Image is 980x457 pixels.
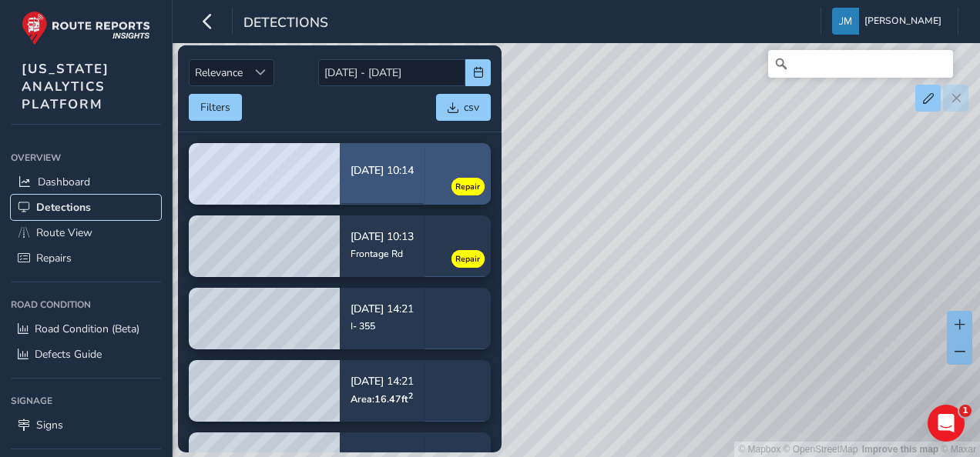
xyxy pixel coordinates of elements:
[22,11,150,45] img: rr logo
[38,175,90,189] span: Dashboard
[351,392,413,405] span: Area: 16.47 ft
[959,405,972,417] span: 1
[351,376,414,387] p: [DATE] 14:21
[11,169,161,195] a: Dashboard
[22,60,109,113] span: [US_STATE] ANALYTICS PLATFORM
[11,389,161,412] div: Signage
[11,245,161,271] a: Repairs
[832,8,859,35] img: diamond-layout
[928,405,965,442] iframe: Intercom live chat
[455,253,480,265] span: Repair
[11,316,161,342] a: Road Condition (Beta)
[243,13,328,35] span: Detections
[864,8,941,35] span: [PERSON_NAME]
[11,146,161,169] div: Overview
[35,347,102,362] span: Defects Guide
[351,304,414,315] p: [DATE] 14:21
[351,320,414,332] div: I- 355
[436,94,491,121] button: csv
[408,390,413,402] sup: 2
[36,225,92,240] span: Route View
[190,60,248,85] span: Relevance
[464,100,479,115] span: csv
[189,94,242,121] button: Filters
[768,50,953,78] input: Search
[11,412,161,438] a: Signs
[832,8,947,35] button: [PERSON_NAME]
[351,165,414,176] p: [DATE] 10:14
[36,251,72,265] span: Repairs
[36,200,91,215] span: Detections
[11,195,161,220] a: Detections
[36,418,63,432] span: Signs
[11,293,161,316] div: Road Condition
[351,248,414,260] div: Frontage Rd
[248,60,274,85] div: Sort by Date
[11,220,161,245] a: Route View
[35,322,139,336] span: Road Condition (Beta)
[11,342,161,367] a: Defects Guide
[455,181,480,193] span: Repair
[351,232,414,242] p: [DATE] 10:13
